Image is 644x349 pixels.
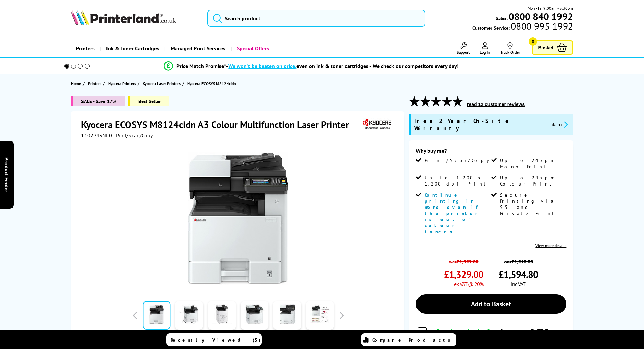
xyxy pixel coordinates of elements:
img: Printerland Logo [71,10,176,25]
span: Price Match Promise* [176,63,226,69]
span: Customer Service: [472,23,573,31]
span: Secure Printing via SSL and Private Print [500,192,565,216]
a: Add to Basket [416,294,566,314]
span: Kyocera Printers [108,80,136,87]
a: Home [71,80,83,87]
img: Kyocera ECOSYS M8124cidn [172,152,305,285]
span: Up to 24ppm Colour Print [500,175,565,187]
a: Printerland Logo [71,10,199,26]
b: 0800 840 1992 [509,10,573,23]
span: was [444,255,483,265]
button: read 12 customer reviews [465,101,527,107]
span: ex VAT @ 20% [454,281,483,287]
a: Special Offers [231,40,274,57]
span: was [499,255,538,265]
a: Log In [480,42,490,55]
a: View more details [535,243,566,248]
span: Print/Scan/Copy [425,157,494,163]
span: 1102P43NL0 [81,132,112,139]
span: Basket [538,43,553,52]
span: Kyocera ECOSYS M8124cidn [187,80,236,87]
strike: £1,599.00 [457,258,478,265]
a: Basket 0 [532,40,573,55]
span: £1,329.00 [444,268,483,281]
span: Home [71,80,81,87]
a: Support [457,42,470,55]
a: Recently Viewed (5) [166,333,262,346]
a: Compare Products [361,333,456,346]
span: inc VAT [511,281,525,287]
span: Best Seller [128,96,169,106]
input: Search product [207,10,425,27]
span: Mon - Fri 9:00am - 5:30pm [528,5,573,12]
a: Kyocera Printers [108,80,138,87]
img: Kyocera [362,118,393,131]
span: SALE - Save 17% [71,96,125,106]
span: 0800 995 1992 [510,23,573,29]
span: Ink & Toner Cartridges [106,40,159,57]
span: Up to 1,200 x 1,200 dpi Print [425,175,490,187]
h1: Kyocera ECOSYS M8124cidn A3 Colour Multifunction Laser Printer [81,118,356,131]
span: Compare Products [372,337,454,343]
button: promo-description [549,121,570,128]
div: for FREE Next Day Delivery [436,327,566,343]
span: Only 4 left [436,327,500,335]
a: Kyocera ECOSYS M8124cidn [187,80,238,87]
div: Why buy me? [416,147,566,157]
a: Ink & Toner Cartridges [100,40,164,57]
span: Printers [88,80,101,87]
div: - even on ink & toner cartridges - We check our competitors every day! [226,63,459,69]
span: 0 [529,37,537,46]
span: Recently Viewed (5) [171,337,261,343]
a: Track Order [500,42,520,55]
li: modal_Promise [55,60,568,72]
span: | Print/Scan/Copy [113,132,153,139]
span: £1,594.80 [499,268,538,281]
a: Printers [88,80,103,87]
a: Managed Print Services [164,40,231,57]
a: Printers [71,40,100,57]
a: Kyocera Laser Printers [143,80,182,87]
span: Support [457,50,470,55]
span: Free 2 Year On-Site Warranty [414,117,545,132]
span: Product Finder [3,157,10,192]
span: Kyocera Laser Printers [143,80,181,87]
span: We won’t be beaten on price, [228,63,296,69]
span: Sales: [496,15,508,21]
span: Log In [480,50,490,55]
span: Continue printing in mono even if the printer is out of colour toners [425,192,481,235]
a: 0800 840 1992 [508,13,573,20]
span: Up to 24ppm Mono Print [500,157,565,170]
strike: £1,918.80 [511,258,533,265]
